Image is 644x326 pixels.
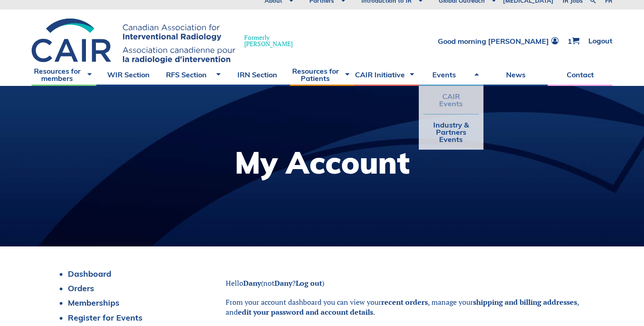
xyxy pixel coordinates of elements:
a: recent orders [381,297,428,307]
a: Events [419,63,483,86]
a: Log out [296,278,322,288]
a: shipping and billing addresses [473,297,577,307]
a: Logout [588,37,612,45]
a: Dashboard [68,269,111,279]
p: From your account dashboard you can view your , manage your , and . [226,297,590,317]
a: Industry & Partners Events [423,114,479,150]
h1: My Account [235,147,410,178]
a: Formerly[PERSON_NAME] [32,19,302,63]
strong: Dany [243,278,261,288]
a: Good morning [PERSON_NAME] [438,37,559,45]
a: CAIR Events [423,86,479,114]
a: Memberships [68,298,119,308]
a: Resources for Patients [290,63,355,86]
a: WIR Section [96,63,161,86]
a: RFS Section [161,63,225,86]
a: Orders [68,283,94,293]
a: CAIR Initiative [354,63,419,86]
a: Resources for members [32,63,96,86]
strong: Dany [275,278,292,288]
a: 1 [568,37,579,45]
p: Hello (not ? ) [226,278,590,288]
a: IRN Section [225,63,290,86]
a: Register for Events [68,312,142,323]
a: Contact [548,63,612,86]
span: Formerly [PERSON_NAME] [244,34,293,47]
a: News [483,63,548,86]
img: CIRA [32,19,235,63]
a: edit your password and account details [238,307,373,317]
